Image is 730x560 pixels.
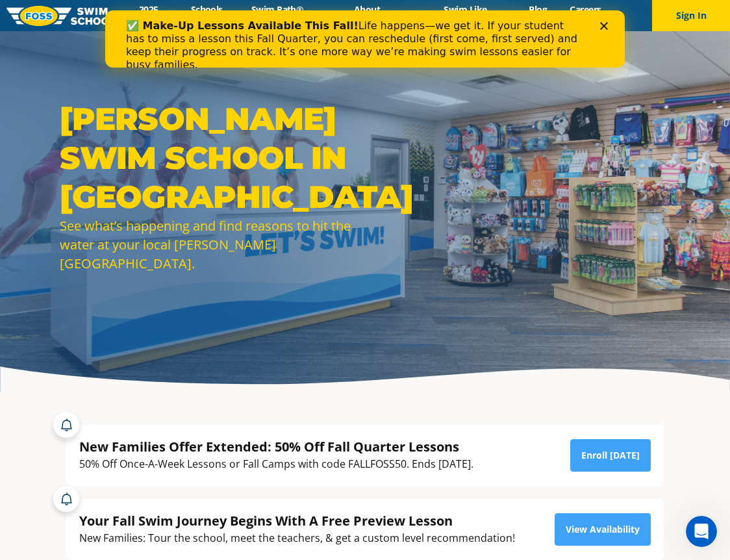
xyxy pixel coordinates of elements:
[518,3,559,16] a: Blog
[21,9,478,61] div: Life happens—we get it. If your student has to miss a lesson this Fall Quarter, you can reschedul...
[179,3,234,16] a: Schools
[60,99,359,216] h1: [PERSON_NAME] Swim School in [GEOGRAPHIC_DATA]
[495,12,508,19] div: Close
[79,529,515,547] div: New Families: Tour the school, meet the teachers, & get a custom level recommendation!
[79,512,515,529] div: Your Fall Swim Journey Begins With A Free Preview Lesson
[570,439,651,472] a: Enroll [DATE]
[413,3,518,28] a: Swim Like [PERSON_NAME]
[60,216,359,273] div: See what’s happening and find reasons to hit the water at your local [PERSON_NAME][GEOGRAPHIC_DATA].
[686,516,717,547] iframe: Intercom live chat
[321,3,413,28] a: About [PERSON_NAME]
[79,455,473,473] div: 50% Off Once-A-Week Lessons or Fall Camps with code FALLFOSS50. Ends [DATE].
[79,438,473,455] div: New Families Offer Extended: 50% Off Fall Quarter Lessons
[555,513,651,546] a: View Availability
[6,6,118,26] img: FOSS Swim School Logo
[559,3,612,16] a: Careers
[21,9,253,21] b: ✅ Make-Up Lessons Available This Fall!
[234,3,320,28] a: Swim Path® Program
[105,10,625,68] iframe: Intercom live chat banner
[118,3,179,28] a: 2025 Calendar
